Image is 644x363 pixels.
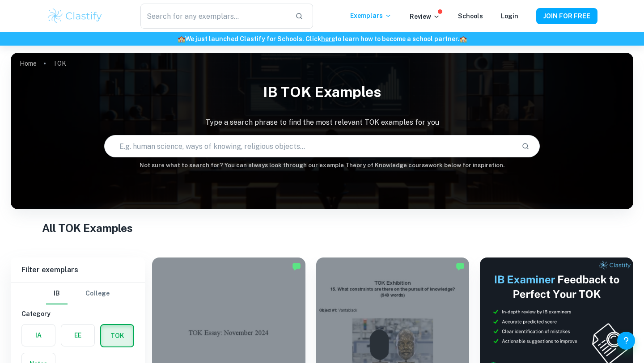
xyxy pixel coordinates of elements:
h6: Category [21,309,134,319]
button: JOIN FOR FREE [536,8,597,24]
button: IA [22,325,55,346]
h1: All TOK Examples [42,220,602,236]
span: 🏫 [459,35,467,42]
button: IB [46,283,68,304]
span: 🏫 [178,35,185,42]
a: here [321,35,335,42]
button: Help and Feedback [617,332,635,350]
a: Login [501,13,518,20]
p: Type a search phrase to find the most relevant TOK examples for you [11,117,633,128]
h6: We just launched Clastify for Schools. Click to learn how to become a school partner. [2,34,642,44]
button: Search [518,139,533,154]
img: Marked [456,262,465,271]
img: Marked [292,262,301,271]
p: TOK [53,59,66,68]
button: TOK [101,325,133,346]
img: Clastify logo [47,7,103,25]
h6: Not sure what to search for? You can always look through our example Theory of Knowledge coursewo... [11,161,633,170]
p: Review [410,12,440,21]
button: College [85,283,110,304]
div: Filter type choice [46,283,110,304]
a: Home [20,57,37,70]
button: EE [61,325,94,346]
input: Search for any exemplars... [140,4,288,29]
a: Schools [458,13,483,20]
h1: IB TOK examples [11,78,633,106]
p: Exemplars [350,11,392,21]
h6: Filter exemplars [11,257,145,283]
input: E.g. human science, ways of knowing, religious objects... [105,134,514,159]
